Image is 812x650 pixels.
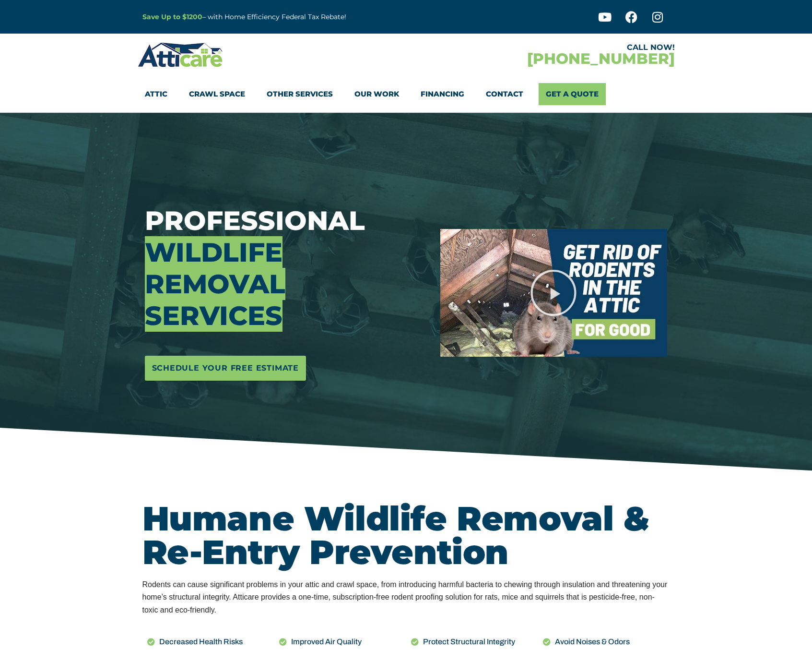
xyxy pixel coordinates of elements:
[354,83,399,105] a: Our Work
[142,502,670,569] h2: Humane Wildlife Removal & Re-Entry Prevention
[145,356,306,381] a: Schedule Your Free Estimate
[189,83,245,105] a: Crawl Space
[421,636,515,648] span: Protect Structural Integrity
[142,12,453,23] p: – with Home Efficiency Federal Tax Rebate!
[145,83,668,105] nav: Menu
[142,578,670,616] div: Rodents can cause significant problems in your attic and crawl space, from introducing harmful ba...
[406,44,675,51] div: CALL NOW!
[530,269,577,317] div: Play Video
[539,83,606,105] a: Get A Quote
[289,636,362,648] span: Improved Air Quality
[145,236,285,332] span: Wildlife Removal Services
[145,205,426,332] h3: Professional
[267,83,333,105] a: Other Services
[553,636,630,648] span: Avoid Noises & Odors
[421,83,464,105] a: Financing
[145,83,167,105] a: Attic
[152,361,299,376] span: Schedule Your Free Estimate
[157,636,243,648] span: Decreased Health Risks
[486,83,523,105] a: Contact
[142,12,202,21] a: Save Up to $1200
